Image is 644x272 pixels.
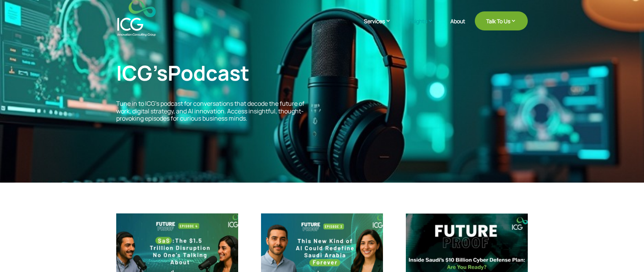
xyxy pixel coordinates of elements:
span: ICG’s [116,59,249,87]
span: Tune in to ICG’s podcast for conversations that decode the future of work, digital strategy, and ... [116,99,304,122]
a: Insights [408,17,441,36]
a: Talk To Us [475,11,528,30]
a: About [450,18,465,36]
a: Services [364,17,399,36]
span: Podcast [168,59,249,87]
